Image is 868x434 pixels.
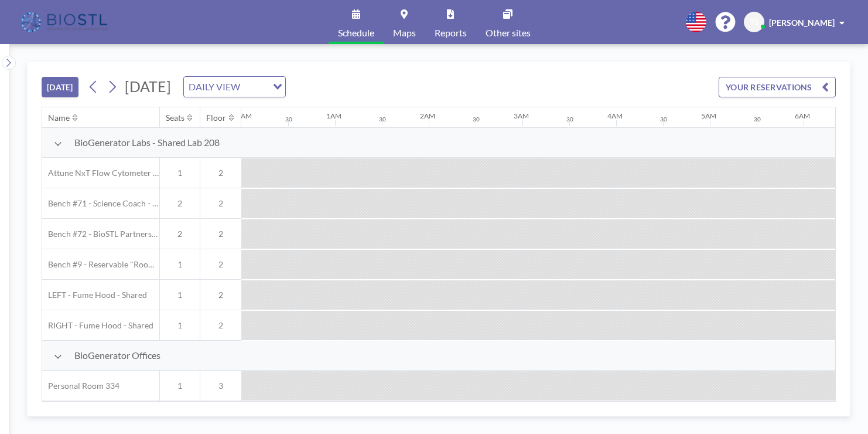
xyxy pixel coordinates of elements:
[750,17,759,28] span: TS
[285,116,292,123] div: 30
[42,290,147,300] span: LEFT - Fume Hood - Shared
[435,28,467,38] span: Reports
[160,229,200,239] span: 2
[166,113,184,123] div: Seats
[326,111,341,120] div: 1AM
[160,290,200,300] span: 1
[200,381,241,391] span: 3
[160,320,200,331] span: 1
[420,111,435,120] div: 2AM
[486,28,531,38] span: Other sites
[200,229,241,239] span: 2
[338,28,374,38] span: Schedule
[795,111,810,120] div: 6AM
[200,290,241,300] span: 2
[42,77,78,97] button: [DATE]
[74,350,160,361] span: BioGenerator Offices
[160,168,200,178] span: 1
[200,259,241,270] span: 2
[754,116,761,123] div: 30
[160,259,200,270] span: 1
[769,18,835,28] span: [PERSON_NAME]
[42,198,159,209] span: Bench #71 - Science Coach - BioSTL Bench
[701,111,716,120] div: 5AM
[200,320,241,331] span: 2
[607,111,623,120] div: 4AM
[379,116,386,123] div: 30
[160,381,200,391] span: 1
[42,320,153,331] span: RIGHT - Fume Hood - Shared
[206,113,226,123] div: Floor
[393,28,416,38] span: Maps
[473,116,480,123] div: 30
[719,77,836,97] button: YOUR RESERVATIONS
[186,79,242,94] span: DAILY VIEW
[200,198,241,209] span: 2
[566,116,573,123] div: 30
[514,111,529,120] div: 3AM
[42,381,119,391] span: Personal Room 334
[42,168,159,178] span: Attune NxT Flow Cytometer - Bench #25
[244,79,266,94] input: Search for option
[42,229,159,239] span: Bench #72 - BioSTL Partnerships & Apprenticeships Bench
[660,116,667,123] div: 30
[200,168,241,178] span: 2
[19,11,112,34] img: organization-logo
[233,111,252,120] div: 12AM
[125,77,171,95] span: [DATE]
[42,259,159,270] span: Bench #9 - Reservable "RoomZilla" Bench
[184,77,285,97] div: Search for option
[160,198,200,209] span: 2
[74,137,220,148] span: BioGenerator Labs - Shared Lab 208
[48,113,70,123] div: Name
